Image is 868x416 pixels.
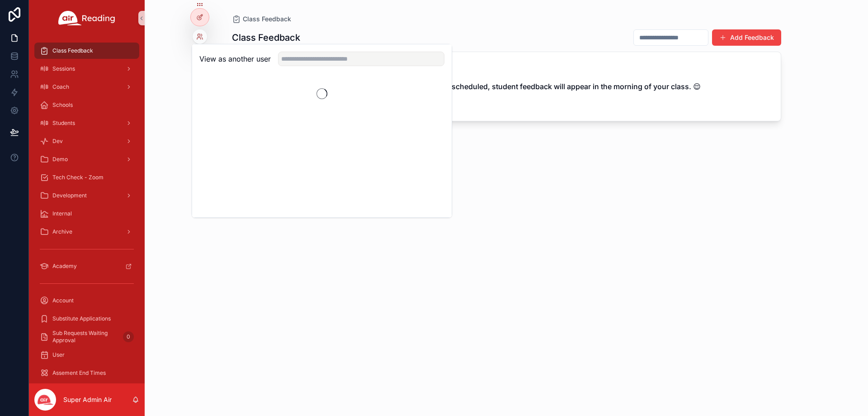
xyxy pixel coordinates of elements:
span: Class Feedback [243,14,291,24]
h2: View as another user [199,53,271,64]
div: 0 [123,331,134,342]
a: Sub Requests Waiting Approval0 [34,329,139,345]
span: Class Feedback [52,47,93,54]
span: Assement End Times [52,369,106,377]
h1: Class Feedback [232,31,300,44]
span: Sub Requests Waiting Approval [52,330,119,344]
span: Sessions [52,65,75,72]
span: Tech Check - Zoom [52,174,104,181]
a: Substitute Applications [34,311,139,327]
a: Demo [34,151,139,167]
a: Class Feedback [34,43,139,59]
span: Account [52,297,74,304]
p: Super Admin Air [63,395,112,404]
img: App logo [58,11,115,25]
a: Coach [34,79,139,95]
a: Schools [34,97,139,113]
span: Dev [52,138,63,145]
h2: No class feedback yet. If you have class scheduled, student feedback will appear in the morning o... [312,81,701,92]
button: Add Feedback [712,29,781,46]
span: Coach [52,83,69,91]
a: Development [34,187,139,204]
a: Tech Check - Zoom [34,169,139,186]
span: Internal [52,210,72,217]
a: User [34,347,139,363]
a: Students [34,115,139,131]
span: Academy [52,263,77,270]
a: Assement End Times [34,365,139,381]
span: User [52,351,65,359]
span: Schools [52,101,73,109]
span: Substitute Applications [52,315,111,322]
a: Academy [34,258,139,274]
a: Archive [34,224,139,240]
a: Internal [34,206,139,222]
span: Students [52,120,75,127]
a: Sessions [34,61,139,77]
div: scrollable content [29,36,145,383]
a: Dev [34,133,139,149]
span: Development [52,192,87,199]
span: Archive [52,228,72,235]
a: Account [34,292,139,309]
a: Class Feedback [232,14,291,24]
span: Demo [52,156,68,163]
